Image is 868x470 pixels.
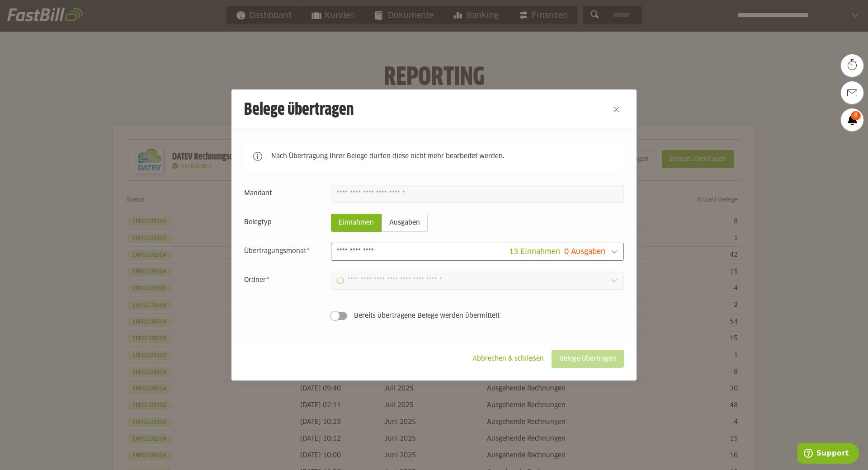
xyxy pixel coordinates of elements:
[841,108,863,131] a: 8
[797,443,859,465] iframe: Öffnet ein Widget, in dem Sie weitere Informationen finden
[382,214,428,232] sl-radio-button: Ausgaben
[331,214,382,232] sl-radio-button: Einnahmen
[509,248,560,255] span: 13 Einnahmen
[244,311,624,320] sl-switch: Bereits übertragene Belege werden übermittelt
[552,350,624,368] sl-button: Belege übertragen
[465,350,552,368] sl-button: Abbrechen & schließen
[851,111,861,120] span: 8
[564,248,605,255] span: 0 Ausgaben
